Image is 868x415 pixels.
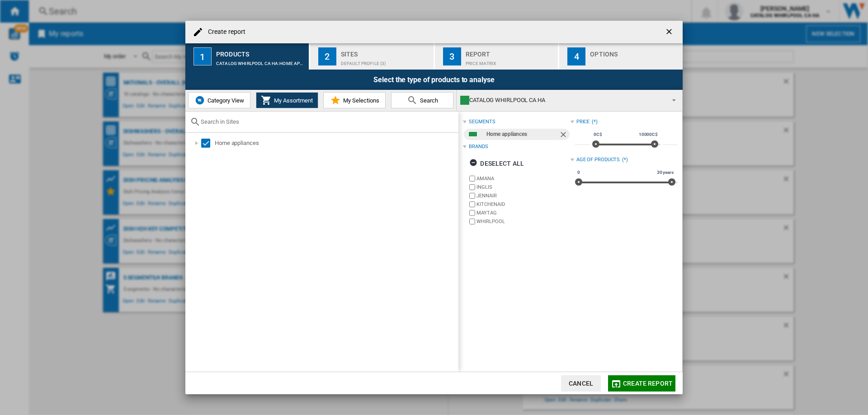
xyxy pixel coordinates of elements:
[185,70,683,90] div: Select the type of products to analyse
[469,118,495,126] div: segments
[476,210,570,216] label: MAYTAG
[656,169,675,176] span: 30 years
[460,94,664,107] div: CATALOG WHIRLPOOL CA HA
[476,201,570,208] label: KITCHENAID
[185,43,310,70] button: 1 Products CATALOG WHIRLPOOL CA HA:Home appliances
[576,169,581,176] span: 0
[590,47,679,56] div: Options
[608,375,675,392] button: Create report
[476,184,570,191] label: INGLIS
[256,92,318,108] button: My Assortment
[203,28,245,37] h4: Create report
[637,131,659,138] span: 10000C$
[443,47,461,65] div: 3
[559,43,683,70] button: 4 Options
[341,47,430,56] div: Sites
[661,23,679,41] button: getI18NText('BUTTONS.CLOSE_DIALOG')
[435,43,559,70] button: 3 Report Price Matrix
[215,139,457,148] div: Home appliances
[469,176,475,182] input: brand.name
[188,92,250,108] button: Category View
[466,47,555,56] div: Report
[561,375,601,392] button: Cancel
[486,129,558,140] div: Home appliances
[466,56,555,66] div: Price Matrix
[318,47,336,65] div: 2
[469,143,488,150] div: Brands
[216,47,305,56] div: Products
[391,92,453,108] button: Search
[323,92,386,108] button: My Selections
[201,139,215,148] md-checkbox: Select
[476,175,570,182] label: AMANA
[476,218,570,225] label: WHIRLPOOL
[665,27,675,38] ng-md-icon: getI18NText('BUTTONS.CLOSE_DIALOG')
[205,97,244,104] span: Category View
[469,184,475,190] input: brand.name
[469,210,475,216] input: brand.name
[559,130,570,141] ng-md-icon: Remove
[623,380,673,387] span: Create report
[576,118,590,126] div: Price
[576,156,620,163] div: Age of products
[567,47,585,65] div: 4
[469,201,475,207] input: brand.name
[469,219,475,224] input: brand.name
[469,193,475,199] input: brand.name
[272,97,313,104] span: My Assortment
[341,97,379,104] span: My Selections
[592,131,604,138] span: 0C$
[194,95,205,106] img: wiser-icon-blue.png
[310,43,434,70] button: 2 Sites Default profile (3)
[418,97,438,104] span: Search
[341,56,430,66] div: Default profile (3)
[469,155,524,172] div: Deselect all
[201,118,454,125] input: Search in Sites
[216,56,305,66] div: CATALOG WHIRLPOOL CA HA:Home appliances
[467,155,527,172] button: Deselect all
[476,192,570,199] label: JENNAIR
[193,47,212,65] div: 1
